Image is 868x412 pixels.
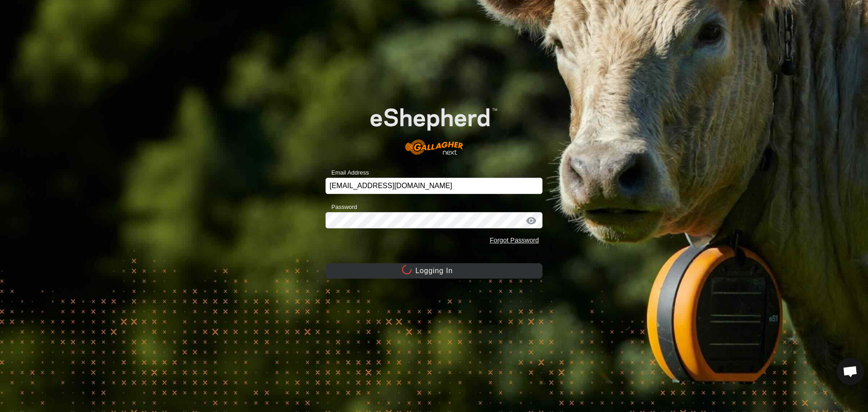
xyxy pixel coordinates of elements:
input: Email Address [325,178,542,194]
label: Email Address [325,168,369,177]
img: E-shepherd Logo [347,90,521,164]
a: Open chat [837,358,864,385]
a: Forgot Password [490,237,539,244]
button: Logging In [325,263,542,279]
label: Password [325,203,357,212]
